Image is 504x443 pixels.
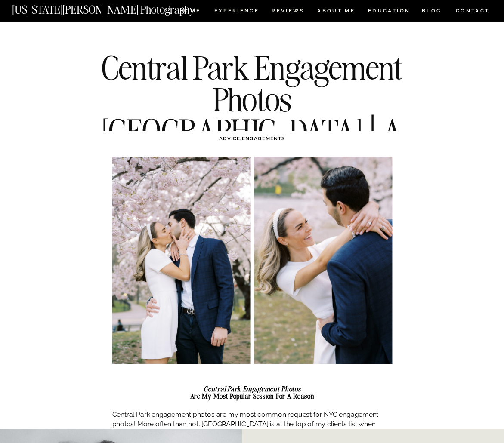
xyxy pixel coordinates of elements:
[242,135,285,142] a: ENGAGEMENTS
[422,9,442,16] a: BLOG
[12,4,223,12] a: [US_STATE][PERSON_NAME] Photography
[219,135,240,142] a: ADVICE
[272,9,303,16] a: REVIEWS
[112,157,251,364] img: Engagement Photos NYC
[254,157,393,364] img: Engagement Photos NYC
[179,9,203,16] a: HOME
[190,392,315,400] strong: Are My Most Popular Session For a Reason
[317,9,356,16] a: ABOUT ME
[214,9,258,16] a: Experience
[455,6,490,15] a: CONTACT
[367,9,411,16] a: EDUCATION
[99,52,404,178] h1: Central Park Engagement Photos [GEOGRAPHIC_DATA] | A Complete Guide
[204,385,300,393] strong: Central Park Engagement Photos
[130,135,374,142] h3: ,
